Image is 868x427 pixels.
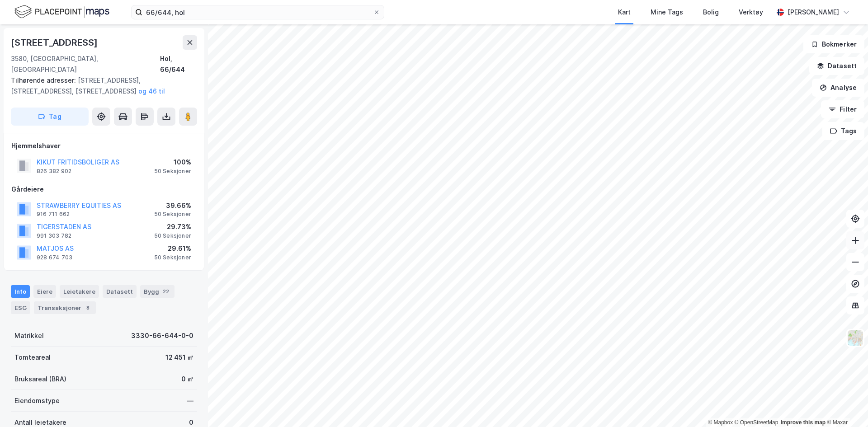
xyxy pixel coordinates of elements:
a: OpenStreetMap [735,419,778,426]
div: Info [11,285,30,298]
button: Tags [822,122,864,140]
div: 8 [83,303,92,312]
span: Tilhørende adresser: [11,76,78,84]
div: 29.61% [154,243,191,254]
div: Bolig [703,7,719,18]
div: Verktøy [739,7,763,18]
div: ESG [11,301,30,314]
div: 50 Seksjoner [154,232,191,239]
div: 928 674 703 [37,254,72,261]
div: 50 Seksjoner [154,168,191,175]
div: [STREET_ADDRESS], [STREET_ADDRESS], [STREET_ADDRESS] [11,75,190,97]
button: Analyse [812,79,864,97]
div: Tomteareal [14,352,51,363]
iframe: Chat Widget [823,384,868,427]
div: 3580, [GEOGRAPHIC_DATA], [GEOGRAPHIC_DATA] [11,53,160,75]
div: Hjemmelshaver [11,141,197,151]
div: 22 [161,287,171,296]
div: [STREET_ADDRESS] [11,35,99,50]
div: Eiendomstype [14,395,60,406]
button: Datasett [809,57,864,75]
button: Bokmerker [803,35,864,53]
div: 991 303 782 [37,232,71,239]
div: Transaksjoner [34,301,96,314]
div: Leietakere [60,285,99,298]
div: Datasett [103,285,137,298]
div: 50 Seksjoner [154,211,191,218]
div: Eiere [33,285,56,298]
div: 0 ㎡ [181,374,193,385]
div: Kontrollprogram for chat [823,384,868,427]
img: Z [847,329,864,347]
button: Tag [11,108,89,126]
button: Filter [821,100,864,118]
div: 100% [154,157,191,168]
input: Søk på adresse, matrikkel, gårdeiere, leietakere eller personer [142,5,373,19]
div: [PERSON_NAME] [788,7,839,18]
div: Bygg [140,285,175,298]
div: Matrikkel [14,330,44,341]
div: 50 Seksjoner [154,254,191,261]
div: Gårdeiere [11,184,197,195]
div: 3330-66-644-0-0 [131,330,193,341]
div: 39.66% [154,200,191,211]
div: — [187,395,193,406]
div: 12 451 ㎡ [165,352,193,363]
div: Bruksareal (BRA) [14,374,66,385]
div: Hol, 66/644 [160,53,197,75]
div: 826 382 902 [37,168,71,175]
div: 29.73% [154,221,191,232]
div: Mine Tags [651,7,683,18]
div: Kart [618,7,631,18]
img: logo.f888ab2527a4732fd821a326f86c7f29.svg [14,4,109,20]
a: Mapbox [708,419,733,426]
div: 916 711 662 [37,211,70,218]
a: Improve this map [781,419,826,426]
